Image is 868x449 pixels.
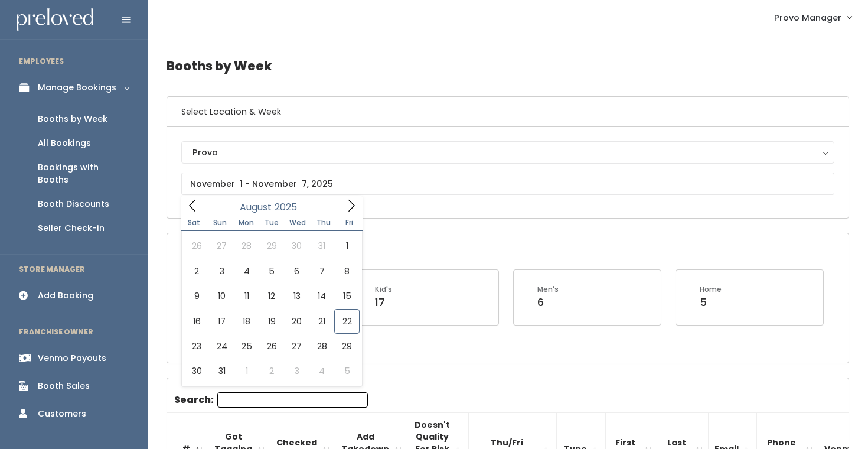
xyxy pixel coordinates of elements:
[192,146,823,159] div: Provo
[309,233,334,258] span: July 31, 2025
[259,309,284,334] span: August 19, 2025
[38,161,129,186] div: Bookings with Booths
[184,309,209,334] span: August 16, 2025
[174,392,368,408] label: Search:
[285,334,309,359] span: August 27, 2025
[184,359,209,383] span: August 30, 2025
[234,309,259,334] span: August 18, 2025
[38,289,93,302] div: Add Booking
[181,219,207,226] span: Sat
[38,82,116,94] div: Manage Bookings
[375,284,392,295] div: Kid's
[259,334,284,359] span: August 26, 2025
[181,141,834,164] button: Provo
[334,259,359,284] span: August 8, 2025
[285,219,311,226] span: Wed
[309,259,334,284] span: August 7, 2025
[184,284,209,308] span: August 9, 2025
[309,334,334,359] span: August 28, 2025
[700,284,722,295] div: Home
[285,359,309,383] span: September 3, 2025
[311,219,337,226] span: Thu
[38,113,107,125] div: Booths by Week
[337,219,363,226] span: Fri
[272,200,307,214] input: Year
[762,5,863,30] a: Provo Manager
[309,284,334,308] span: August 14, 2025
[181,173,834,195] input: November 1 - November 7, 2025
[184,233,209,258] span: July 26, 2025
[774,11,841,24] span: Provo Manager
[234,359,259,383] span: September 1, 2025
[285,233,309,258] span: July 30, 2025
[285,259,309,284] span: August 6, 2025
[259,359,284,383] span: September 2, 2025
[285,309,309,334] span: August 20, 2025
[259,259,284,284] span: August 5, 2025
[309,309,334,334] span: August 21, 2025
[259,219,285,226] span: Tue
[38,137,91,149] div: All Bookings
[259,233,284,258] span: July 29, 2025
[38,408,86,420] div: Customers
[375,295,392,310] div: 17
[233,219,259,226] span: Mon
[17,8,93,31] img: preloved logo
[38,222,105,235] div: Seller Check-in
[167,50,849,82] h4: Booths by Week
[209,334,234,359] span: August 24, 2025
[234,259,259,284] span: August 4, 2025
[537,284,559,295] div: Men's
[209,359,234,383] span: August 31, 2025
[184,259,209,284] span: August 2, 2025
[285,284,309,308] span: August 13, 2025
[234,334,259,359] span: August 25, 2025
[234,284,259,308] span: August 11, 2025
[209,259,234,284] span: August 3, 2025
[334,334,359,359] span: August 29, 2025
[38,380,90,392] div: Booth Sales
[38,352,106,365] div: Venmo Payouts
[700,295,722,310] div: 5
[234,233,259,258] span: July 28, 2025
[184,334,209,359] span: August 23, 2025
[334,359,359,383] span: September 5, 2025
[537,295,559,310] div: 6
[209,233,234,258] span: July 27, 2025
[259,284,284,308] span: August 12, 2025
[209,309,234,334] span: August 17, 2025
[334,233,359,258] span: August 1, 2025
[334,284,359,308] span: August 15, 2025
[240,203,272,212] span: August
[309,359,334,383] span: September 4, 2025
[38,198,109,210] div: Booth Discounts
[207,219,233,226] span: Sun
[209,284,234,308] span: August 10, 2025
[334,309,359,334] span: August 22, 2025
[217,392,368,408] input: Search:
[167,97,849,127] h6: Select Location & Week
